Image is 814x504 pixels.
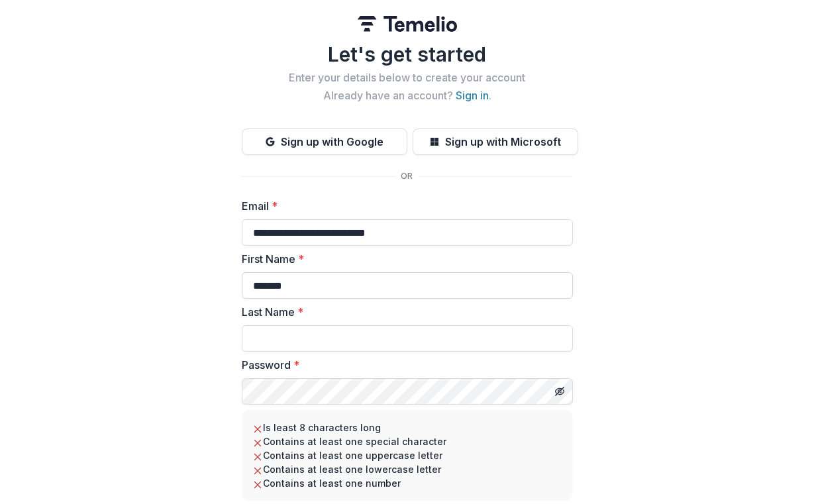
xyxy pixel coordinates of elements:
button: Toggle password visibility [549,381,570,402]
h1: Let's get started [242,42,573,66]
li: Contains at least one special character [252,434,562,448]
li: Contains at least one uppercase letter [252,448,562,462]
li: Contains at least one lowercase letter [252,462,562,476]
label: Email [242,198,565,214]
button: Sign up with Microsoft [413,128,578,155]
h2: Enter your details below to create your account [242,72,573,84]
li: Is least 8 characters long [252,421,562,434]
button: Sign up with Google [242,128,407,155]
li: Contains at least one number [252,476,562,490]
label: Last Name [242,304,565,320]
label: Password [242,357,565,373]
label: First Name [242,251,565,267]
h2: Already have an account? . [242,89,573,102]
img: Temelio [358,16,457,32]
a: Sign in [456,89,489,102]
